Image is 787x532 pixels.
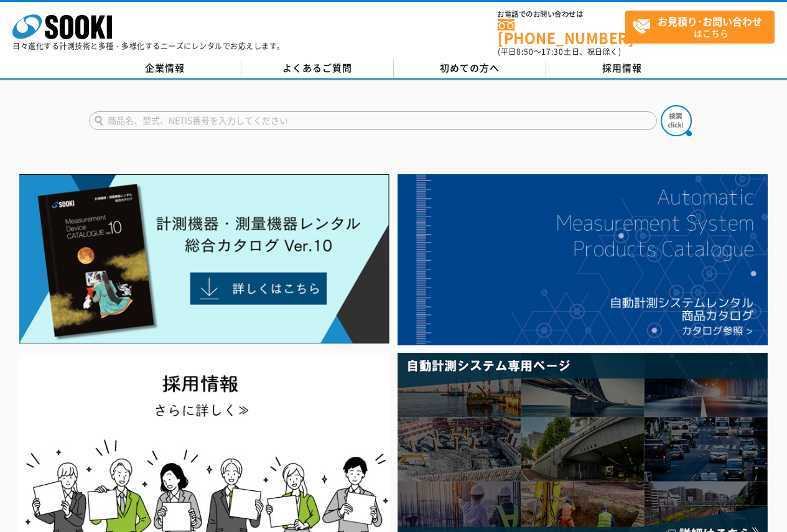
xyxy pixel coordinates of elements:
[440,61,500,75] span: 初めての方へ
[12,42,285,50] p: 日々進化する計測技術と多種・多様化するニーズにレンタルでお応えします。
[498,19,625,45] a: [PHONE_NUMBER]
[398,174,768,345] img: 自動計測システムカタログ
[498,11,625,18] span: お電話でのお問い合わせは
[632,11,774,42] span: はこちら
[516,46,534,57] span: 8:50
[625,11,775,44] a: お見積り･お問い合わせはこちら
[498,46,621,57] span: (平日 ～ 土日、祝日除く)
[546,59,699,78] a: 採用情報
[89,59,241,78] a: 企業情報
[241,59,394,78] a: よくあるご質問
[541,46,564,57] span: 17:30
[89,111,657,130] input: 商品名、型式、NETIS番号を入力してください
[658,14,762,29] strong: お見積り･お問い合わせ
[394,59,546,78] a: 初めての方へ
[19,174,389,344] img: Catalog Ver10
[661,105,692,136] img: btn_search.png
